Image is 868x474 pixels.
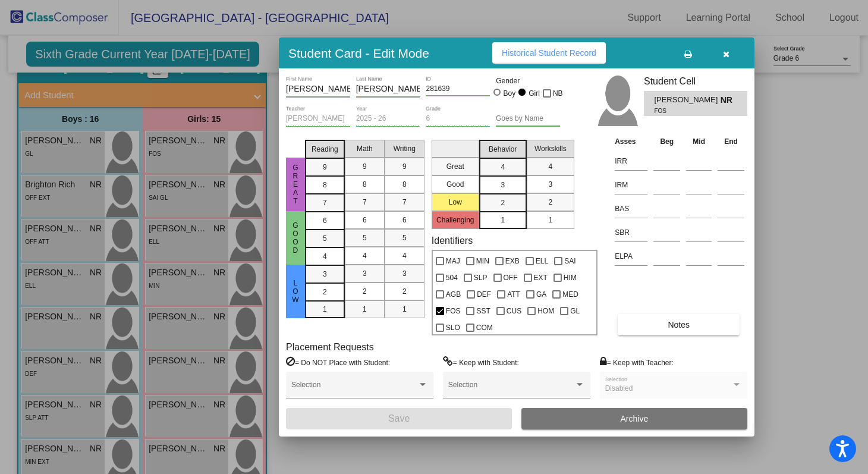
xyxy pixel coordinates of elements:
span: 2 [363,286,367,297]
span: 7 [363,197,367,208]
span: 8 [323,180,327,190]
span: Behavior [489,144,517,155]
span: 1 [363,304,367,315]
input: Enter ID [426,85,490,93]
th: Mid [683,135,715,148]
span: MIN [476,254,489,268]
span: 5 [323,233,327,244]
span: NR [721,94,737,106]
span: 2 [548,197,552,208]
span: 5 [402,233,407,243]
span: Save [388,413,410,423]
span: HOM [537,304,554,318]
span: 4 [501,162,505,172]
span: GA [536,287,546,302]
span: 4 [323,251,327,262]
h3: Student Card - Edit Mode [288,46,429,61]
span: MED [562,287,578,302]
span: 1 [548,215,552,225]
input: assessment [615,247,647,265]
div: Boy [503,88,516,99]
h3: Student Cell [644,76,747,87]
span: SLP [474,271,488,285]
span: 3 [323,269,327,280]
label: = Keep with Student: [443,356,519,368]
span: MAJ [446,254,460,268]
input: assessment [615,176,647,194]
button: Notes [618,314,740,335]
label: Identifiers [432,235,473,246]
button: Archive [521,408,747,429]
span: DEF [477,287,491,302]
span: 4 [402,250,407,261]
span: Notes [668,320,690,329]
input: assessment [615,152,647,170]
span: ELL [536,254,548,268]
span: ATT [507,287,520,302]
span: 1 [323,304,327,315]
span: SST [476,304,490,318]
span: SAI [564,254,575,268]
span: NB [553,86,563,101]
span: 2 [402,286,407,297]
span: EXT [534,271,548,285]
input: teacher [286,115,350,123]
mat-label: Gender [496,76,560,86]
th: Beg [650,135,683,148]
span: 1 [402,304,407,315]
span: AGB [446,287,461,302]
button: Save [286,408,512,429]
span: 3 [501,180,505,190]
span: 5 [363,233,367,243]
span: 6 [363,215,367,225]
th: End [715,135,747,148]
span: Reading [312,144,338,155]
span: 9 [402,161,407,172]
span: FOS [446,304,461,318]
span: Historical Student Record [502,48,596,58]
span: CUS [507,304,521,318]
span: 3 [402,268,407,279]
span: 3 [548,179,552,190]
span: Great [290,164,301,205]
span: 3 [363,268,367,279]
span: 4 [548,161,552,172]
span: 504 [446,271,458,285]
span: Archive [621,414,649,423]
button: Historical Student Record [492,42,606,64]
span: Good [290,221,301,255]
input: grade [426,115,490,123]
span: COM [476,321,493,335]
span: 1 [501,215,505,225]
span: FOS [654,106,712,115]
span: 8 [402,179,407,190]
label: = Do NOT Place with Student: [286,356,390,368]
span: 9 [323,162,327,172]
input: year [356,115,420,123]
span: 4 [363,250,367,261]
th: Asses [612,135,650,148]
span: 9 [363,161,367,172]
span: 6 [402,215,407,225]
span: SLO [446,321,460,335]
span: 8 [363,179,367,190]
label: Placement Requests [286,341,374,353]
span: 7 [323,197,327,208]
input: assessment [615,224,647,241]
span: OFF [504,271,518,285]
label: = Keep with Teacher: [600,356,674,368]
span: Math [357,143,373,154]
span: GL [570,304,580,318]
span: Writing [394,143,416,154]
span: 6 [323,215,327,226]
input: goes by name [496,115,560,123]
span: [PERSON_NAME] [654,94,720,106]
span: 2 [323,287,327,297]
span: Workskills [534,143,567,154]
span: Low [290,279,301,304]
div: Girl [528,88,540,99]
span: HIM [564,271,577,285]
span: 2 [501,197,505,208]
input: assessment [615,200,647,218]
span: EXB [505,254,520,268]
